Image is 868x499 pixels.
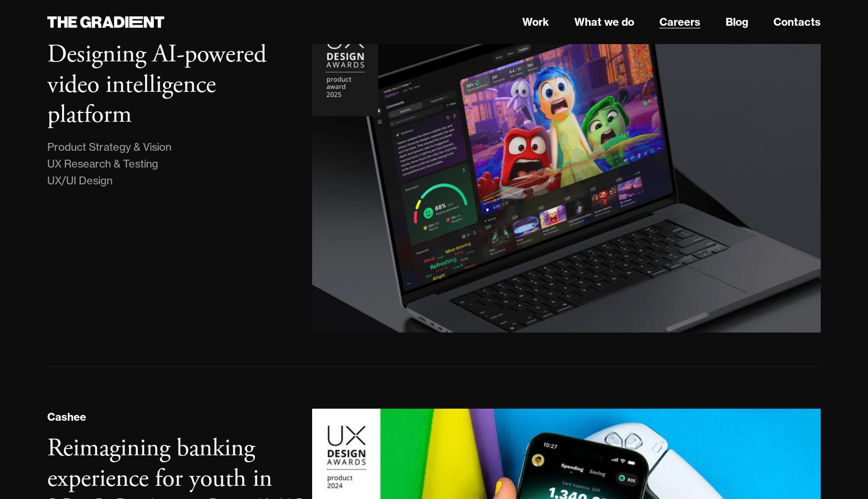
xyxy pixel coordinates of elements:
div: Cashee [47,409,86,425]
a: Careers [659,14,700,30]
a: LumiereDesigning AI-powered video intelligence platformProduct Strategy & VisionUX Research & Tes... [47,15,821,332]
a: What we do [574,14,634,30]
a: Work [522,14,549,30]
a: Blog [726,14,748,30]
h3: Designing AI-powered video intelligence platform [47,38,266,131]
a: Contacts [773,14,821,30]
div: Product Strategy & Vision UX Research & Testing UX/UI Design [47,139,171,189]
